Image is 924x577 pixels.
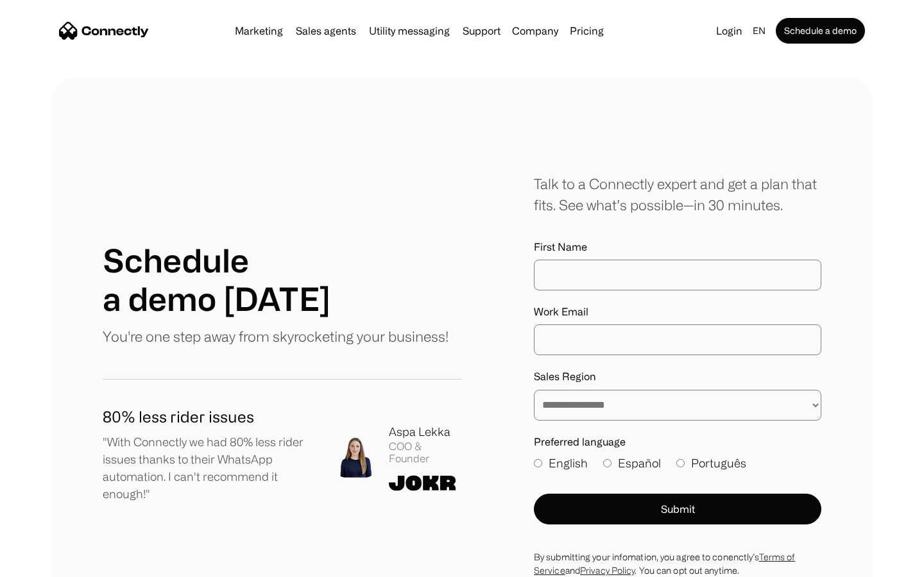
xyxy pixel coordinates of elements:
p: You're one step away from skyrocketing your business! [103,326,449,347]
aside: Language selected: English [13,553,77,573]
a: Support [458,26,506,36]
label: Sales Region [534,371,821,383]
div: en [748,22,773,40]
a: Privacy Policy [580,565,635,575]
a: Sales agents [291,26,361,36]
input: Português [676,459,685,467]
p: "With Connectly we had 80% less rider issues thanks to their WhatsApp automation. I can't recomme... [103,433,314,503]
a: Marketing [230,26,288,36]
a: Schedule a demo [776,18,865,44]
a: Login [711,22,748,40]
ul: Language list [26,555,77,573]
div: Talk to a Connectly expert and get a plan that fits. See what’s possible—in 30 minutes. [534,173,821,215]
div: COO & Founder [389,440,462,465]
label: Preferred language [534,436,821,448]
a: Terms of Service [534,552,795,575]
label: Español [603,455,661,472]
a: Pricing [565,26,609,36]
button: Submit [534,494,821,524]
label: First Name [534,241,821,253]
div: en [753,22,766,40]
label: Work Email [534,306,821,318]
h1: Schedule a demo [DATE] [103,241,330,318]
div: Aspa Lekka [389,423,462,440]
input: English [534,459,542,467]
div: Company [512,22,558,40]
input: Español [603,459,612,467]
a: home [59,21,149,40]
h1: 80% less rider issues [103,405,314,428]
div: Company [508,22,562,40]
a: Utility messaging [364,26,455,36]
div: By submitting your infomation, you agree to conenctly’s and . You can opt out anytime. [534,550,821,577]
label: English [534,455,588,472]
label: Português [676,455,746,472]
